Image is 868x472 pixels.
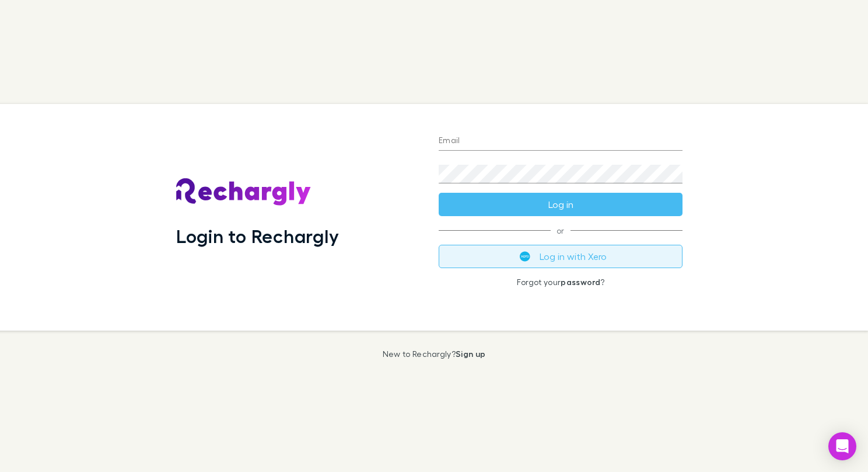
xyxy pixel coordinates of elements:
[439,193,682,216] button: Log in
[439,245,682,268] button: Log in with Xero
[828,432,856,460] div: Open Intercom Messenger
[176,225,339,247] h1: Login to Rechargly
[176,178,311,206] img: Rechargly's Logo
[439,230,682,231] span: or
[520,251,530,262] img: Xero's logo
[439,277,682,287] p: Forgot your ?
[456,349,485,359] a: Sign up
[561,277,600,287] a: password
[383,349,486,359] p: New to Rechargly?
